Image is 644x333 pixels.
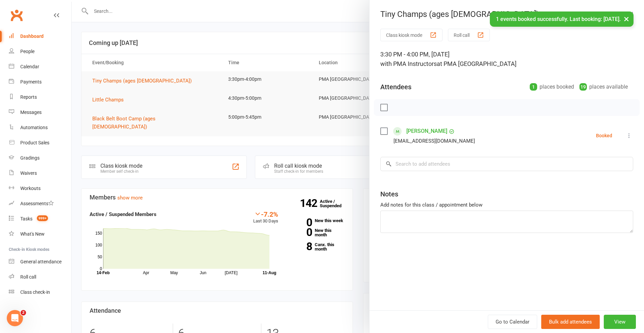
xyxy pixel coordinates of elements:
div: Dashboard [20,33,44,39]
a: Automations [9,120,71,135]
a: Dashboard [9,29,71,44]
div: Messages [20,110,42,115]
a: Tasks 999+ [9,211,71,227]
a: What's New [9,227,71,242]
div: Attendees [380,82,411,92]
button: View [604,315,636,329]
div: General attendance [20,259,62,264]
button: Class kiosk mode [380,29,443,41]
button: × [620,11,633,26]
div: Assessments [20,201,54,206]
div: Booked [596,133,612,138]
div: Calendar [20,64,39,69]
div: Roll call [20,274,36,280]
button: Roll call [448,29,490,41]
div: places booked [530,82,574,92]
span: 999+ [37,215,48,221]
div: What's New [20,231,45,237]
a: Go to Calendar [488,315,537,329]
div: Automations [20,125,48,130]
a: Assessments [9,196,71,211]
a: [PERSON_NAME] [406,126,447,137]
input: Search to add attendees [380,157,633,171]
div: Class check-in [20,289,50,295]
span: at PMA [GEOGRAPHIC_DATA] [437,60,517,67]
a: Gradings [9,150,71,166]
a: Clubworx [8,7,25,24]
div: Workouts [20,186,41,191]
a: Waivers [9,166,71,181]
span: 2 [21,310,26,315]
div: Waivers [20,170,37,176]
div: 19 [579,83,587,91]
div: Product Sales [20,140,49,145]
a: Calendar [9,59,71,74]
span: with PMA Instructors [380,60,437,67]
div: Tasks [20,216,32,221]
a: Roll call [9,269,71,285]
a: Messages [9,105,71,120]
div: [EMAIL_ADDRESS][DOMAIN_NAME] [393,137,475,145]
div: Notes [380,189,398,199]
div: places available [579,82,628,92]
button: Bulk add attendees [541,315,600,329]
div: People [20,49,34,54]
a: General attendance kiosk mode [9,254,71,269]
div: 1 events booked successfully. Last booking: [DATE]. [490,11,634,27]
iframe: Intercom live chat [7,310,23,326]
a: People [9,44,71,59]
div: Tiny Champs (ages [DEMOGRAPHIC_DATA]) [369,9,644,19]
div: Add notes for this class / appointment below [380,201,633,209]
div: Payments [20,79,42,85]
a: Reports [9,90,71,105]
a: Workouts [9,181,71,196]
a: Product Sales [9,135,71,150]
div: 1 [530,83,537,91]
a: Payments [9,74,71,90]
div: Reports [20,94,37,100]
a: Class kiosk mode [9,285,71,300]
div: Gradings [20,155,40,161]
div: 3:30 PM - 4:00 PM, [DATE] [380,50,633,69]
